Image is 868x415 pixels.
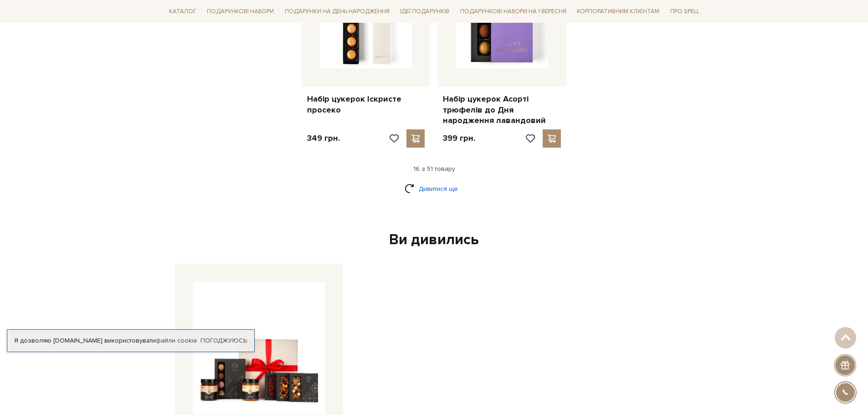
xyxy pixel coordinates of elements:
[307,94,425,115] a: Набір цукерок Іскристе просеко
[457,4,570,19] a: Подарункові набори на 1 Вересня
[7,337,254,345] div: Я дозволяю [DOMAIN_NAME] використовувати
[171,231,698,250] div: Ви дивились
[200,337,247,345] a: Погоджуюсь
[443,94,561,126] a: Набір цукерок Асорті трюфелів до Дня народження лавандовий
[573,4,663,19] a: Корпоративним клієнтам
[443,133,475,143] p: 399 грн.
[307,133,340,143] p: 349 грн.
[203,5,277,19] a: Подарункові набори
[281,5,393,19] a: Подарунки на День народження
[162,165,707,173] div: 16 з 51 товару
[165,5,200,19] a: Каталог
[396,5,453,19] a: Ідеї подарунків
[156,337,197,344] a: файли cookie
[667,5,703,19] a: Про Spell
[405,181,464,197] a: Дивитися ще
